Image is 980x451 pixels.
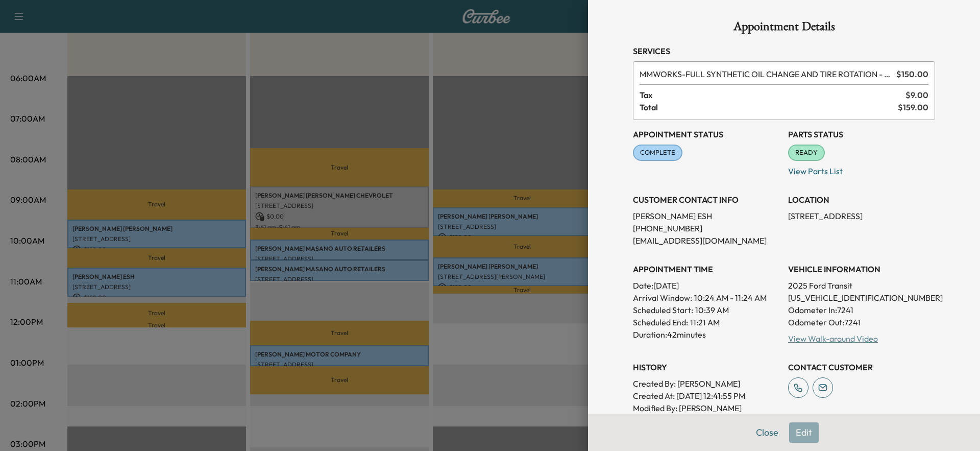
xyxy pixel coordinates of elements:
[633,316,688,328] p: Scheduled End:
[788,292,935,304] p: [US_VEHICLE_IDENTIFICATION_NUMBER]
[633,222,780,234] p: [PHONE_NUMBER]
[633,194,780,206] h3: CUSTOMER CONTACT INFO
[788,210,935,222] p: [STREET_ADDRESS]
[749,422,785,443] button: Close
[633,45,935,57] h3: Services
[788,316,935,328] p: Odometer Out: 7241
[633,263,780,275] h3: APPOINTMENT TIME
[633,234,780,247] p: [EMAIL_ADDRESS][DOMAIN_NAME]
[633,328,780,341] p: Duration: 42 minutes
[690,316,720,328] p: 11:21 AM
[640,68,892,80] span: FULL SYNTHETIC OIL CHANGE AND TIRE ROTATION - WORKS PACKAGE
[633,20,935,37] h1: Appointment Details
[633,361,780,373] h3: History
[788,161,935,177] p: View Parts List
[640,101,898,113] span: Total
[788,263,935,275] h3: VEHICLE INFORMATION
[788,128,935,140] h3: Parts Status
[788,279,935,292] p: 2025 Ford Transit
[633,210,780,222] p: [PERSON_NAME] ESH
[788,194,935,206] h3: LOCATION
[694,292,767,304] span: 10:24 AM - 11:24 AM
[789,148,824,158] span: READY
[633,390,780,402] p: Created At : [DATE] 12:41:55 PM
[788,334,878,344] a: View Walk-around Video
[788,361,935,373] h3: CONTACT CUSTOMER
[633,304,693,316] p: Scheduled Start:
[640,89,905,101] span: Tax
[695,304,729,316] p: 10:39 AM
[898,101,928,113] span: $ 159.00
[896,68,928,80] span: $ 150.00
[633,292,780,304] p: Arrival Window:
[633,377,780,390] p: Created By : [PERSON_NAME]
[634,148,681,158] span: COMPLETE
[633,128,780,140] h3: Appointment Status
[905,89,928,101] span: $ 9.00
[633,402,780,414] p: Modified By : [PERSON_NAME]
[788,304,935,316] p: Odometer In: 7241
[633,279,780,292] p: Date: [DATE]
